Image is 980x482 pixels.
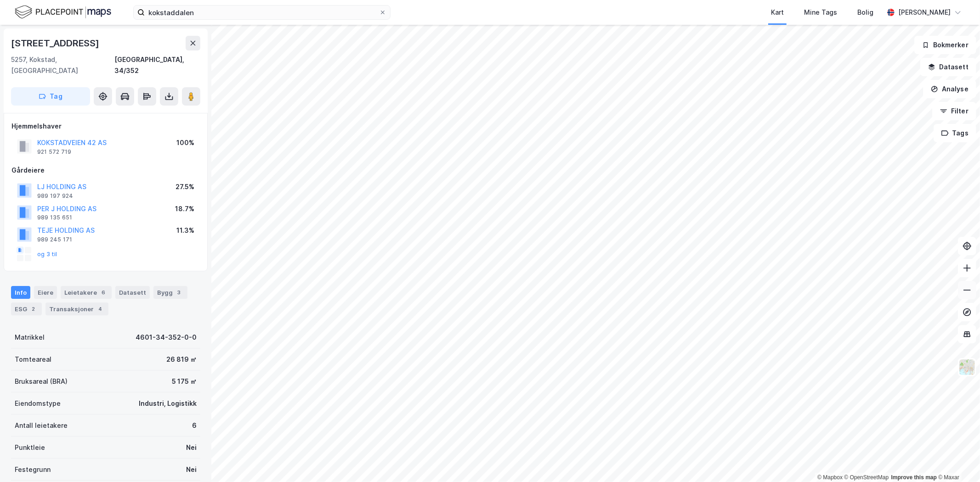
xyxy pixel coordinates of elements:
div: Bolig [857,7,873,18]
div: 3 [175,288,184,297]
div: Punktleie [15,442,45,453]
button: Filter [932,102,976,120]
div: Matrikkel [15,332,45,343]
button: Analyse [923,80,976,98]
div: 26 819 ㎡ [166,354,197,365]
div: [PERSON_NAME] [898,7,951,18]
div: Transaksjoner [45,303,108,315]
button: Tags [934,124,976,142]
div: Hjemmelshaver [11,121,200,132]
div: Bruksareal (BRA) [15,376,68,387]
div: Tomteareal [15,354,51,365]
div: Antall leietakere [15,420,68,431]
a: Improve this map [891,474,937,481]
a: OpenStreetMap [844,474,889,481]
button: Tag [11,87,90,106]
div: Festegrunn [15,464,51,475]
div: 27.5% [176,181,194,192]
button: Bokmerker [914,36,976,54]
div: Leietakere [61,286,112,299]
a: Mapbox [817,474,843,481]
div: Eiere [34,286,57,299]
div: 4601-34-352-0-0 [136,332,197,343]
div: ESG [11,303,42,315]
div: 989 245 171 [37,236,72,243]
div: 5 175 ㎡ [172,376,197,387]
div: Mine Tags [804,7,837,18]
div: Nei [186,464,197,475]
div: 2 [29,304,38,314]
div: 100% [176,137,194,148]
div: 11.3% [176,225,194,236]
div: Bygg [153,286,187,299]
div: 18.7% [175,203,194,214]
div: 5257, Kokstad, [GEOGRAPHIC_DATA] [11,54,114,76]
div: 989 135 651 [37,214,72,221]
div: 6 [99,288,108,297]
div: [GEOGRAPHIC_DATA], 34/352 [114,54,200,76]
div: Info [11,286,30,299]
img: Z [958,359,976,376]
div: Industri, Logistikk [139,398,197,409]
div: Kart [771,7,784,18]
div: Datasett [115,286,150,299]
div: 6 [192,420,197,431]
div: Gårdeiere [11,165,200,176]
img: logo.f888ab2527a4732fd821a326f86c7f29.svg [15,4,111,20]
iframe: Chat Widget [934,438,980,482]
div: Eiendomstype [15,398,61,409]
div: Nei [186,442,197,453]
div: 4 [96,304,105,314]
button: Datasett [920,58,976,76]
div: [STREET_ADDRESS] [11,36,101,50]
div: 989 197 924 [37,192,73,200]
div: 921 572 719 [37,148,71,156]
input: Søk på adresse, matrikkel, gårdeiere, leietakere eller personer [145,6,379,19]
div: Kontrollprogram for chat [934,438,980,482]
